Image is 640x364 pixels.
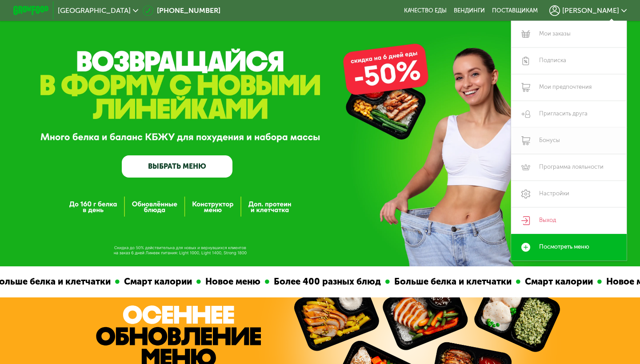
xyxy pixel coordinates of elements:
[58,7,131,14] span: [GEOGRAPHIC_DATA]
[511,207,627,234] a: Выход
[122,155,232,178] a: ВЫБРАТЬ МЕНЮ
[511,101,627,127] a: Пригласить друга
[511,74,627,101] a: Мои предпочтения
[511,47,627,74] a: Подписка
[404,7,447,14] a: Качество еды
[454,7,485,14] a: Вендинги
[512,275,588,289] div: Смарт калории
[511,127,627,154] a: Бонусы
[381,275,507,289] div: Больше белка и клетчатки
[192,275,256,289] div: Новое меню
[511,234,627,261] a: Посмотреть меню
[111,275,188,289] div: Смарт калории
[511,181,627,207] a: Настройки
[492,7,538,14] div: поставщикам
[511,154,627,181] a: Программа лояльности
[562,7,619,14] span: [PERSON_NAME]
[511,21,627,47] a: Мои заказы
[143,5,220,16] a: [PHONE_NUMBER]
[260,275,376,289] div: Более 400 разных блюд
